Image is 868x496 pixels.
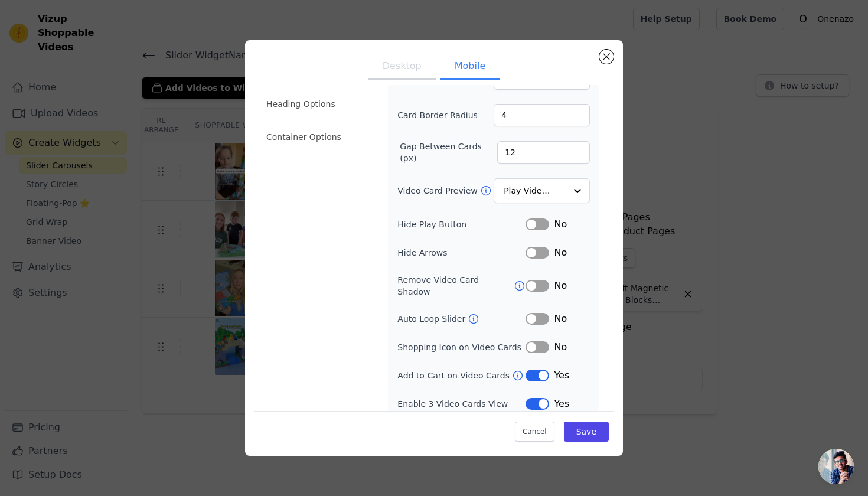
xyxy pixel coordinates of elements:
button: Save [564,422,609,442]
button: Close modal [599,50,614,64]
span: Yes [554,397,569,411]
button: Cancel [515,422,554,442]
label: Remove Video Card Shadow [397,274,514,298]
a: 开放式聊天 [818,449,854,484]
label: Enable 3 Video Cards View [397,398,526,410]
span: No [554,312,567,326]
label: Video Card Preview [397,185,479,197]
span: No [554,279,567,293]
label: Shopping Icon on Video Cards [397,341,521,353]
span: No [554,340,567,354]
button: Desktop [368,54,436,80]
li: Container Options [259,125,376,149]
label: Hide Arrows [397,247,526,259]
button: Mobile [440,54,500,80]
label: Add to Cart on Video Cards [397,370,512,381]
label: Hide Play Button [397,218,526,230]
label: Auto Loop Slider [397,313,468,325]
label: Gap Between Cards (px) [400,141,497,164]
span: No [554,217,567,231]
span: Yes [554,368,569,383]
label: Card Border Radius [397,109,478,121]
li: Heading Options [259,92,376,116]
span: No [554,246,567,260]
